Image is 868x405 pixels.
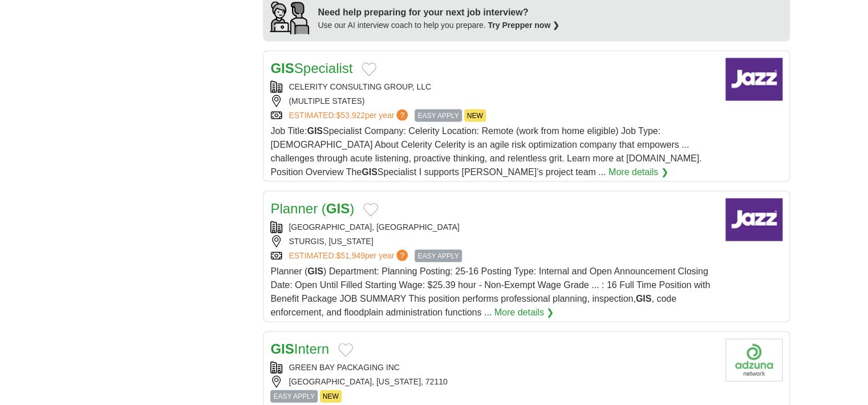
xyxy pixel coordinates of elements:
[270,60,294,75] strong: GIS
[270,235,716,247] div: STURGIS, [US_STATE]
[396,249,408,261] span: ?
[270,200,354,216] a: Planner (GIS)
[338,343,353,357] button: Add to favorite jobs
[336,110,365,119] span: $53,922
[362,62,376,76] button: Add to favorite jobs
[307,125,323,135] strong: GIS
[725,338,782,381] img: Company logo
[318,5,559,19] div: Need help preparing for your next job interview?
[320,390,342,402] span: NEW
[270,390,317,402] span: EASY APPLY
[725,198,782,241] img: Company logo
[362,167,378,176] strong: GIS
[363,202,378,216] button: Add to favorite jobs
[270,80,716,92] div: CELERITY CONSULTING GROUP, LLC
[725,58,782,100] img: Company logo
[464,109,486,121] span: NEW
[270,266,710,317] span: Planner ( ) Department: Planning Posting: 25-16 Posting Type: Internal and Open Announcement Clos...
[270,375,716,387] div: [GEOGRAPHIC_DATA], [US_STATE], 72110
[270,221,716,233] div: [GEOGRAPHIC_DATA], [GEOGRAPHIC_DATA]
[270,95,716,107] div: (MULTIPLE STATES)
[494,305,554,319] a: More details ❯
[326,200,350,216] strong: GIS
[488,20,559,29] a: Try Prepper now ❯
[609,165,668,179] a: More details ❯
[289,249,410,262] a: ESTIMATED:$51,949per year?
[636,293,652,303] strong: GIS
[270,361,716,373] div: GREEN BAY PACKAGING INC
[270,341,294,356] strong: GIS
[270,341,329,356] a: GISIntern
[396,109,408,120] span: ?
[270,60,352,75] a: GISSpecialist
[336,250,365,260] span: $51,949
[415,249,461,262] span: EASY APPLY
[270,125,701,176] span: Job Title: Specialist Company: Celerity Location: Remote (work from home eligible) Job Type: [DEM...
[318,19,559,31] div: Use our AI interview coach to help you prepare.
[289,109,410,121] a: ESTIMATED:$53,922per year?
[307,266,323,276] strong: GIS
[415,109,461,121] span: EASY APPLY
